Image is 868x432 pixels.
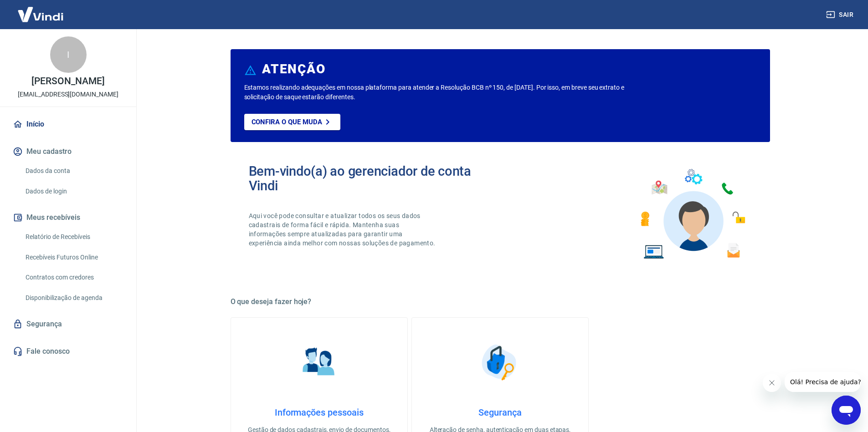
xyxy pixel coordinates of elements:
[11,114,125,134] a: Início
[785,372,861,392] iframe: Mensagem da empresa
[11,0,70,28] img: Vindi
[22,162,125,180] a: Dados da conta
[11,142,125,162] button: Meu cadastro
[632,164,752,264] img: Imagem de um avatar masculino com diversos icones exemplificando as funcionalidades do gerenciado...
[249,164,500,193] h2: Bem-vindo(a) ao gerenciador de conta Vindi
[477,340,523,385] img: Segurança
[22,248,125,267] a: Recebíveis Futuros Online
[11,341,125,361] a: Fale conosco
[11,314,125,334] a: Segurança
[18,90,118,99] p: [EMAIL_ADDRESS][DOMAIN_NAME]
[22,182,125,201] a: Dados de login
[296,340,342,385] img: Informações pessoais
[22,289,125,307] a: Disponibilização de agenda
[249,211,437,248] p: Aqui você pode consultar e atualizar todos os seus dados cadastrais de forma fácil e rápida. Mant...
[11,208,125,228] button: Meus recebíveis
[262,65,325,74] h6: ATENÇÃO
[244,114,340,130] a: Confira o que muda
[22,268,125,287] a: Contratos com credores
[244,83,654,102] p: Estamos realizando adequações em nossa plataforma para atender a Resolução BCB nº 150, de [DATE]....
[832,396,861,425] iframe: Botão para abrir a janela de mensagens
[22,228,125,246] a: Relatório de Recebíveis
[31,76,104,86] p: [PERSON_NAME]
[246,407,393,418] h4: Informações pessoais
[50,36,87,73] div: I
[5,6,77,14] span: Olá! Precisa de ajuda?
[252,118,322,126] p: Confira o que muda
[763,374,781,392] iframe: Fechar mensagem
[824,6,857,23] button: Sair
[231,297,770,306] h5: O que deseja fazer hoje?
[426,407,574,418] h4: Segurança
